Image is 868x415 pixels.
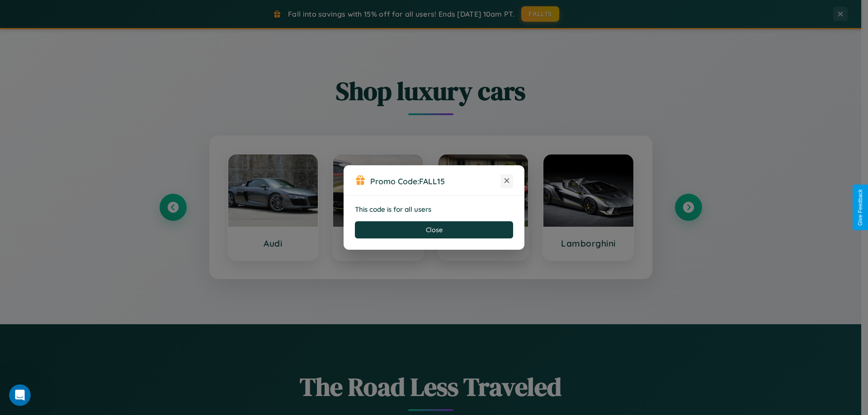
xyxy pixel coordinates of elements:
div: Give Feedback [857,189,863,226]
strong: This code is for all users [355,205,431,214]
b: FALL15 [419,176,445,186]
h3: Promo Code: [370,176,500,186]
button: Close [355,221,513,238]
iframe: Intercom live chat [9,384,31,406]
